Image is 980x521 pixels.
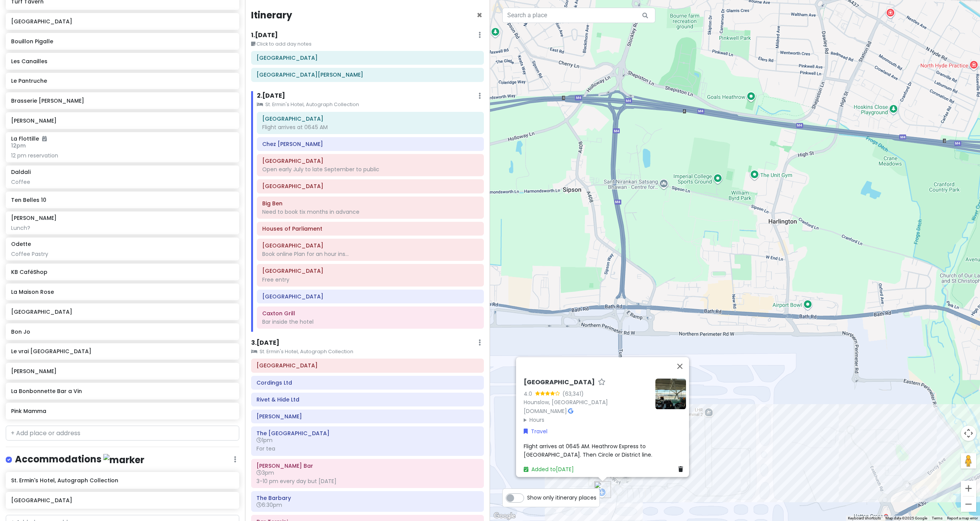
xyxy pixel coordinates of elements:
h6: The Athenaeum Hotel & Residences [256,430,479,437]
div: Book online Plan for an hour ins... [262,251,479,257]
h6: La Bonbonnette Bar a Vin [11,388,234,395]
h6: Buckingham Palace [262,157,479,164]
h6: [GEOGRAPHIC_DATA] [11,18,234,25]
h6: 3 . [DATE] [251,339,279,347]
div: 4.0 [524,390,535,398]
a: Added to[DATE] [524,466,574,473]
a: Travel [524,427,547,436]
a: Open this area in Google Maps (opens a new window) [492,511,517,521]
a: Terms (opens in new tab) [932,516,942,520]
input: Search a place [502,8,655,23]
span: Show only itinerary places [527,493,596,502]
div: Coffee [11,179,234,185]
span: Flight arrives at 0645 AM. Heathrow Express to [GEOGRAPHIC_DATA]. Then Circle or District line. [524,442,652,459]
div: · [524,378,649,424]
h6: Odette [11,241,31,247]
button: Keyboard shortcuts [848,516,881,521]
h6: Westminster Cathedral [262,267,479,274]
h6: Pink Mamma [11,408,234,415]
div: (63,341) [562,390,584,398]
div: Heathrow Airport [594,481,611,498]
a: Star place [598,378,606,387]
a: [DOMAIN_NAME] [524,407,567,415]
h6: Regent Street [256,362,479,369]
div: 3-10 pm every day but [DATE] [256,478,479,485]
h6: La Maison Rose [11,288,234,295]
h6: St James's Park [262,183,479,190]
h6: Le Pantruche [11,77,234,84]
h6: Rivet & Hide Ltd [256,396,479,403]
h6: Caxton Grill [262,310,479,317]
button: Zoom out [961,496,976,512]
h6: Bouillon Pigalle [11,38,234,45]
h6: Chez Antoinette Victoria [262,141,479,147]
h6: Boston Logan International Airport [256,71,479,78]
i: Google Maps [568,408,573,414]
h6: Cordings Ltd [256,379,479,386]
h6: 1 . [DATE] [251,31,278,39]
h6: La Flottille [11,135,47,142]
h6: [GEOGRAPHIC_DATA] [11,308,234,315]
a: Report a map error [947,516,978,520]
div: Free entry [262,276,479,283]
h6: Ten Belles 10 [11,197,234,203]
h6: Daldali [11,169,31,175]
h6: Westminster Abbey [262,242,479,249]
button: Drag Pegman onto the map to open Street View [961,453,976,469]
h6: [PERSON_NAME] [11,215,57,221]
h6: Bancone Covent Garden [262,293,479,300]
button: Close [477,11,482,20]
span: 1pm [256,436,273,444]
div: For tea [256,445,479,452]
small: St. Ermin's Hotel, Autograph Collection [251,348,484,356]
h6: Houses of Parliament [262,225,479,232]
a: Delete place [678,465,686,474]
span: 3pm [256,469,274,477]
h4: Itinerary [251,9,292,21]
div: Lunch? [11,224,234,231]
h6: Brasserie [PERSON_NAME] [11,97,234,104]
h6: Raleigh-Durham International Airport [256,54,479,61]
summary: Hours [524,416,649,424]
img: marker [103,454,144,466]
div: Open early July to late September to public [262,166,479,173]
h6: Le vrai [GEOGRAPHIC_DATA] [11,348,234,355]
button: Close [671,357,689,375]
h6: St. Ermin's Hotel, Autograph Collection [11,477,234,484]
div: Coffee Pastry [11,251,234,257]
button: Map camera controls [961,426,976,441]
h6: Les Canailles [11,58,234,65]
h6: 2 . [DATE] [257,92,285,100]
h6: [PERSON_NAME] [11,368,234,375]
i: Added to itinerary [42,136,47,141]
span: 12pm [11,142,26,149]
a: Hounslow, [GEOGRAPHIC_DATA] [524,398,608,406]
h6: [GEOGRAPHIC_DATA] [524,378,595,387]
button: Zoom in [961,481,976,496]
h6: DUKES Bar [256,462,479,469]
input: + Add place or address [6,426,239,441]
small: Click to add day notes [251,40,484,48]
div: Bar inside the hotel [262,318,479,325]
img: Google [492,511,517,521]
h6: Big Ben [262,200,479,207]
h6: [GEOGRAPHIC_DATA] [11,497,234,504]
div: 12 pm reservation [11,152,234,159]
h6: The Barbary [256,495,479,501]
h6: Heathrow Airport [262,115,479,122]
small: St. Ermin's Hotel, Autograph Collection [257,101,484,108]
h6: [PERSON_NAME] [11,117,234,124]
img: Picture of the place [655,378,686,409]
div: Need to book tix months in advance [262,208,479,215]
h6: Drake's [256,413,479,420]
h6: Bon Jo [11,328,234,335]
div: Flight arrives at 0645 AM [262,124,479,131]
h6: KB CaféShop [11,269,234,275]
span: Close itinerary [477,9,482,21]
h4: Accommodations [15,453,144,466]
span: 6:30pm [256,501,282,509]
span: Map data ©2025 Google [885,516,927,520]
